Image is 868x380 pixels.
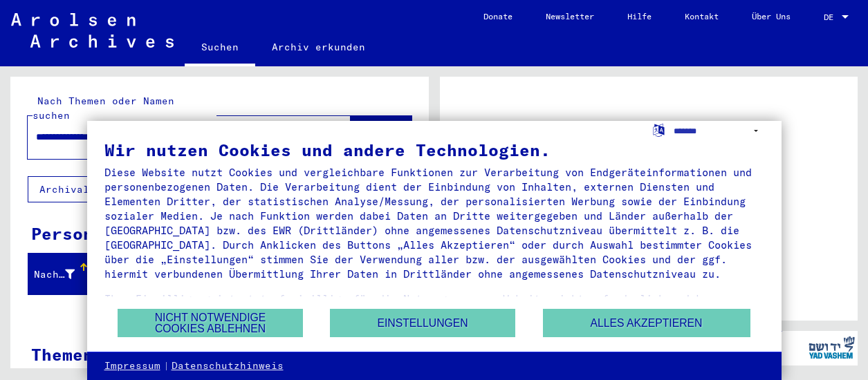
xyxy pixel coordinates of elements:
[31,342,93,367] div: Themen
[172,359,284,373] a: Datenschutzhinweis
[185,30,255,66] a: Suchen
[652,123,666,136] label: Sprache auswählen
[104,359,160,373] a: Impressum
[104,142,764,158] div: Wir nutzen Cookies und andere Technologien.
[806,330,858,365] img: yv_logo.png
[34,267,75,282] div: Nachname
[104,165,764,281] div: Diese Website nutzt Cookies und vergleichbare Funktionen zur Verarbeitung von Endgeräteinformatio...
[351,116,412,159] button: Suche
[674,121,764,141] select: Sprache auswählen
[824,12,839,22] span: DE
[118,309,302,337] button: Nicht notwendige Cookies ablehnen
[33,95,174,122] mat-label: Nach Themen oder Namen suchen
[28,255,89,294] mat-header-cell: Nachname
[31,221,114,246] div: Personen
[28,176,174,202] button: Archival tree units
[330,309,515,337] button: Einstellungen
[34,263,92,285] div: Nachname
[255,30,382,64] a: Archiv erkunden
[11,13,174,48] img: Arolsen_neg.svg
[543,309,750,337] button: Alles akzeptieren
